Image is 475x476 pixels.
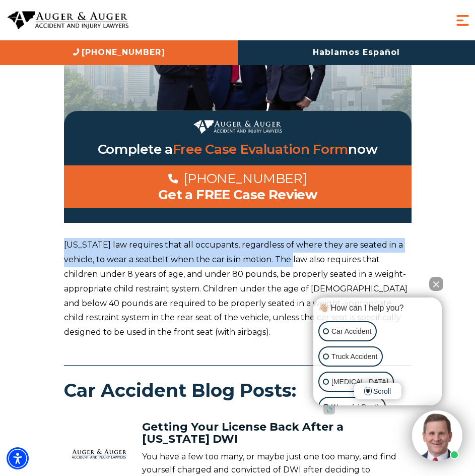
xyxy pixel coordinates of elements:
span: Get a FREE Case Review [158,187,317,203]
img: Intaker widget Avatar [412,410,462,461]
a: [PHONE_NUMBER] [168,170,307,187]
span: Car Accident Blog Posts: [64,381,412,401]
span: Scroll [354,383,401,399]
a: Open intaker chat [323,405,335,414]
p: [MEDICAL_DATA] [331,376,388,388]
a: Getting Your License Back After a [US_STATE] DWI [142,420,344,446]
div: 👋🏼 How can I help you? [316,303,439,314]
a: Free Case Evaluation Form [173,141,349,157]
p: Wrongful Death [331,401,380,413]
div: Accessibility Menu [7,447,29,469]
img: Auger & Auger Accident and Injury Lawyers Logo [8,11,128,30]
p: You have a few too many, or maybe just one too many, and find yourself charged and convicted of D... [142,450,412,476]
h3: Complete a now [64,141,412,158]
button: Menu [454,12,471,29]
button: Close Intaker Chat Widget [429,277,443,291]
p: Truck Accident [331,350,377,363]
p: [US_STATE] law requires that all occupants, regardless of where they are seated in a vehicle, to ... [64,238,412,340]
p: Car Accident [331,325,371,338]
